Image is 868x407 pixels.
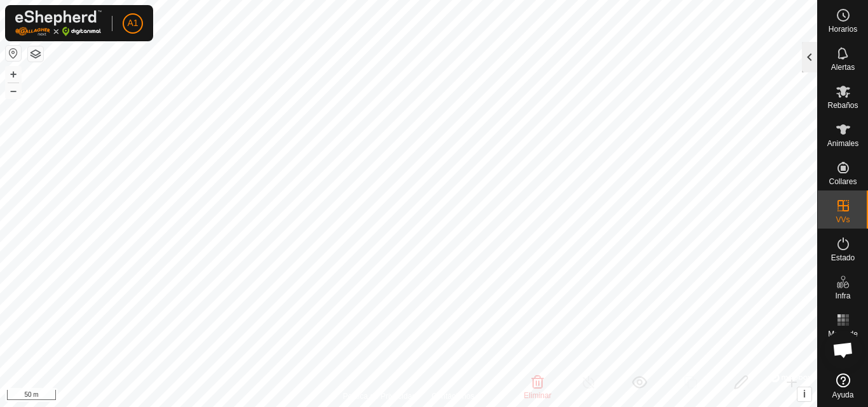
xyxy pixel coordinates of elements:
[829,25,857,33] span: Horarios
[6,83,21,98] button: –
[127,17,138,30] span: A1
[6,46,21,61] button: Restablecer Mapa
[836,216,850,224] span: VVs
[797,387,811,401] button: i
[829,178,857,185] span: Collares
[832,391,854,399] span: Ayuda
[818,368,868,404] a: Ayuda
[827,140,858,147] span: Animales
[28,46,43,62] button: Capas del Mapa
[824,331,862,369] a: Chat abierto
[821,330,865,345] span: Mapa de Calor
[6,67,21,82] button: +
[15,10,102,36] img: Logo Gallagher
[431,390,474,402] a: Contáctenos
[803,389,806,399] span: i
[831,254,855,262] span: Estado
[831,63,855,71] span: Alertas
[835,292,850,300] span: Infra
[827,102,858,109] span: Rebaños
[343,390,416,402] a: Política de Privacidad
